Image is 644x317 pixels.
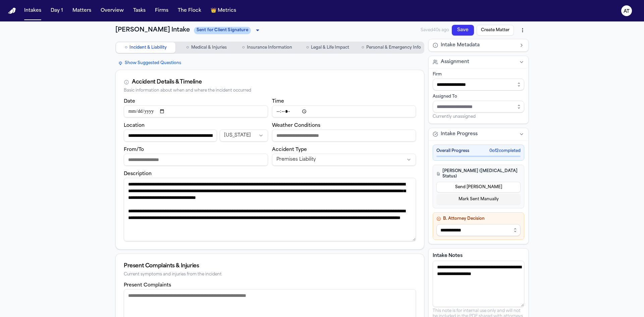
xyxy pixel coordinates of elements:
[194,27,251,34] span: Sent for Client Signature
[129,45,167,50] span: Incident & Liability
[237,42,297,53] button: Go to Insurance Information
[359,42,424,53] button: Go to Personal & Emergency Info
[177,42,236,53] button: Go to Medical & Injuries
[124,272,416,277] div: Current symptoms and injuries from the incident
[124,129,217,142] input: Incident location
[433,253,524,259] label: Intake Notes
[124,88,416,93] div: Basic information about when and where the incident occurred
[116,42,175,53] button: Go to Incident & Liability
[208,5,239,17] button: crownMetrics
[433,72,524,77] div: Firm
[436,148,469,154] span: Overall Progress
[132,78,202,86] div: Accident Details & Timeline
[21,5,44,17] button: Intakes
[436,194,521,205] button: Mark Sent Manually
[421,28,449,33] span: Saved 40s ago
[48,5,66,17] button: Day 1
[70,5,94,17] button: Matters
[124,171,152,176] label: Description
[124,262,416,270] div: Present Complaints & Injuries
[272,147,307,152] label: Accident Type
[433,114,476,119] span: Currently unassigned
[272,129,416,142] input: Weather conditions
[441,59,469,65] span: Assignment
[441,42,480,49] span: Intake Metadata
[98,5,126,17] button: Overview
[441,131,478,138] span: Intake Progress
[247,45,292,50] span: Insurance Information
[433,78,524,91] input: Select firm
[429,128,528,140] button: Intake Progress
[124,178,416,241] textarea: Incident description
[433,94,524,99] div: Assigned To
[429,39,528,51] button: Intake Metadata
[429,56,528,68] button: Assignment
[489,148,521,154] span: 0 of 2 completed
[433,101,524,113] input: Assign to staff member
[477,25,514,36] button: Create Matter
[242,44,245,51] span: ○
[124,123,145,128] label: Location
[306,44,309,51] span: ○
[175,5,204,17] button: The Flock
[130,5,148,17] button: Tasks
[220,129,268,142] button: Incident state
[124,154,268,166] input: From/To destination
[436,216,521,221] h4: B. Attorney Decision
[186,44,189,51] span: ○
[8,8,16,14] img: Finch Logo
[517,24,529,36] button: More actions
[436,182,521,193] button: Send [PERSON_NAME]
[311,45,349,50] span: Legal & Life Impact
[194,25,262,35] div: Update intake status
[433,261,524,307] textarea: Intake notes
[191,45,227,50] span: Medical & Injuries
[115,59,184,67] button: Show Suggested Questions
[115,25,190,35] h1: [PERSON_NAME] Intake
[8,8,16,14] a: Home
[272,105,416,117] input: Incident time
[452,25,474,36] button: Save
[298,42,358,53] button: Go to Legal & Life Impact
[272,99,284,104] label: Time
[124,105,268,117] input: Incident date
[125,44,127,51] span: ○
[436,168,521,179] h4: [PERSON_NAME] ([MEDICAL_DATA] Status)
[362,44,364,51] span: ○
[272,123,320,128] label: Weather Conditions
[366,45,421,50] span: Personal & Emergency Info
[124,99,135,104] label: Date
[152,5,171,17] button: Firms
[124,283,171,288] label: Present Complaints
[124,147,144,152] label: From/To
